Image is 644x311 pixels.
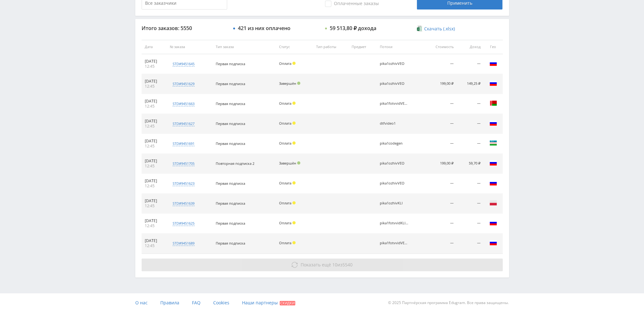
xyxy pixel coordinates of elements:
span: Холд [292,102,296,105]
th: Гео [484,40,503,54]
div: [DATE] [145,178,164,183]
span: Холд [292,221,296,224]
div: pika1fotvvidVEO3 [380,102,408,106]
span: Оплата [279,61,291,66]
span: Первая подписка [216,141,245,146]
div: std#9451623 [173,181,194,186]
span: Холд [292,241,296,244]
span: О нас [135,300,148,306]
div: [DATE] [145,59,164,64]
img: pol.png [489,199,497,207]
th: Статус [276,40,313,54]
img: blr.png [489,99,497,107]
th: Потоки [377,40,424,54]
div: [DATE] [145,238,164,243]
td: — [456,174,483,194]
div: std#9451689 [173,241,194,246]
div: 12:45 [145,144,164,149]
span: FAQ [192,300,201,306]
span: Правила [160,300,179,306]
a: Скачать (.xlsx) [417,26,455,32]
img: rus.png [489,179,497,187]
div: pika1ozhivKLI [380,201,408,205]
img: rus.png [489,159,497,167]
th: Тип заказа [213,40,276,54]
span: Оплата [279,221,291,225]
div: 421 из них оплачено [238,25,290,31]
span: Скачать (.xlsx) [424,26,455,31]
span: Оплата [279,101,291,106]
div: std#9451639 [173,201,194,206]
div: std#9451691 [173,141,194,146]
div: 12:45 [145,104,164,109]
div: [DATE] [145,218,164,223]
div: Итого заказов: 5550 [142,25,227,31]
div: [DATE] [145,119,164,124]
td: — [424,214,457,233]
td: — [424,114,457,134]
div: std#9451663 [173,101,194,106]
img: rus.png [489,79,497,87]
div: 12:45 [145,203,164,208]
span: Первая подписка [216,101,245,106]
th: Доход [456,40,483,54]
span: Cookies [213,300,229,306]
span: Завершён [279,81,296,86]
td: — [456,233,483,253]
td: — [456,54,483,74]
td: 199,00 ₽ [424,74,457,94]
div: [DATE] [145,99,164,104]
span: Первая подписка [216,81,245,86]
button: Показать ещё 10из5540 [142,258,503,271]
div: 12:45 [145,243,164,248]
span: из [301,262,353,268]
div: 12:45 [145,164,164,169]
span: Оплата [279,240,291,245]
img: xlsx [417,25,422,32]
span: Завершён [279,161,296,165]
div: pika1ozhivVEO [380,181,408,185]
span: Первая подписка [216,181,245,186]
div: pika1ozhivVEO [380,62,408,66]
span: Первая подписка [216,61,245,66]
div: 12:45 [145,84,164,89]
div: [DATE] [145,139,164,144]
div: 59 513,80 ₽ дохода [330,25,376,31]
div: [DATE] [145,198,164,203]
div: pika1codegen [380,141,408,146]
span: Подтвержден [297,161,300,165]
td: — [456,194,483,214]
div: pika1ozhivVEO [380,82,408,86]
img: rus.png [489,239,497,246]
td: — [456,134,483,154]
td: — [424,233,457,253]
th: Предмет [348,40,377,54]
th: Стоимость [424,40,457,54]
span: Скидки [280,301,295,305]
td: 59,70 ₽ [456,154,483,174]
td: — [424,194,457,214]
div: pika1ozhivVEO [380,161,408,165]
div: std#9451625 [173,221,194,226]
span: Первая подписка [216,201,245,206]
div: [DATE] [145,159,164,164]
th: Тип работы [313,40,348,54]
span: Повторная подписка 2 [216,161,254,166]
td: 149,25 ₽ [456,74,483,94]
span: Холд [292,201,296,204]
span: Первая подписка [216,121,245,126]
span: Показать ещё [301,262,331,268]
td: — [424,54,457,74]
div: pika1fotvvidKLING [380,221,408,225]
span: Холд [292,181,296,184]
div: std#9451629 [173,81,194,86]
th: Дата [142,40,167,54]
div: dtfvideo1 [380,121,408,126]
span: Оплата [279,121,291,126]
span: 10 [332,262,337,268]
td: 199,00 ₽ [424,154,457,174]
img: rus.png [489,119,497,127]
div: std#9451627 [173,121,194,126]
span: 5540 [342,262,353,268]
div: 12:45 [145,64,164,69]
